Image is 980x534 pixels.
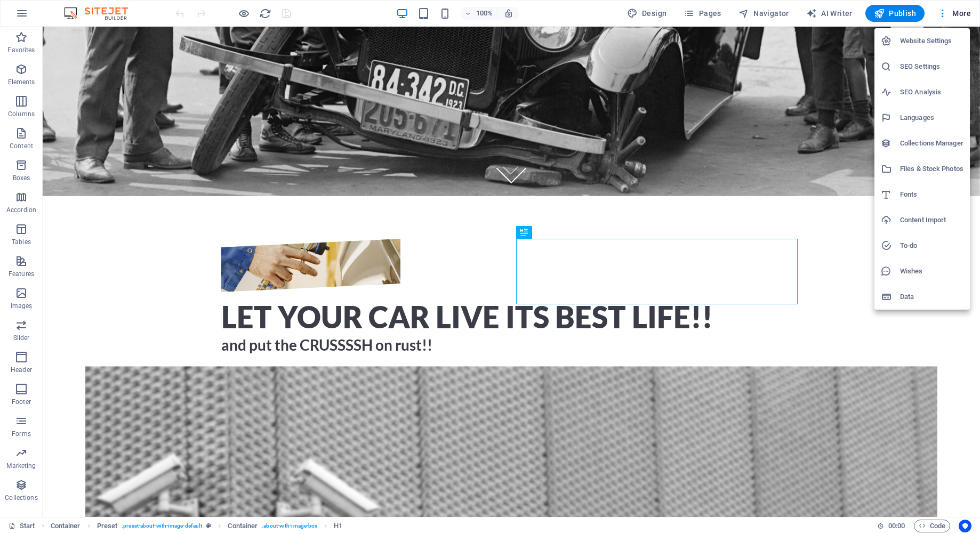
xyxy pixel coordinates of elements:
h6: To-do [900,239,963,252]
h6: Languages [900,111,963,124]
h6: Wishes [900,265,963,278]
h6: Data [900,290,963,303]
h6: SEO Analysis [900,86,963,99]
h6: SEO Settings [900,60,963,73]
h6: Files & Stock Photos [900,163,963,175]
h6: Collections Manager [900,137,963,150]
h6: Fonts [900,188,963,201]
h6: Content Import [900,214,963,226]
h6: Website Settings [900,35,963,47]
